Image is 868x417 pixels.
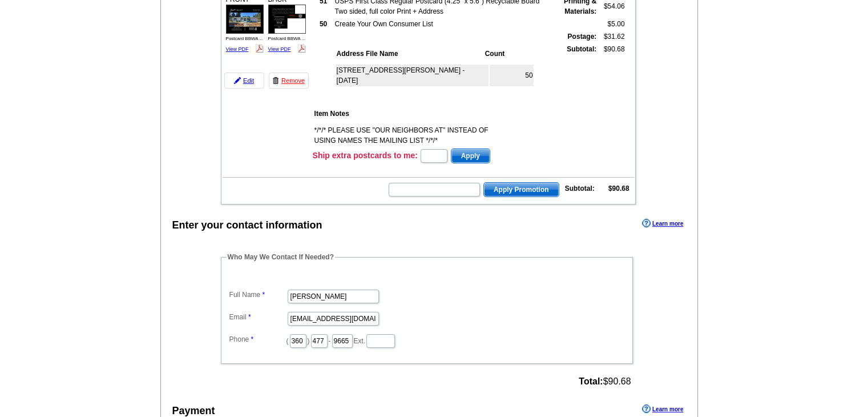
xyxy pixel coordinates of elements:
button: Apply Promotion [483,182,559,197]
strong: Subtotal: [565,185,595,193]
a: Learn more [642,404,683,414]
td: $90.68 [598,43,625,103]
td: [STREET_ADDRESS][PERSON_NAME] - [DATE] [336,65,488,86]
img: pencil-icon.gif [234,77,241,84]
strong: Total: [579,376,603,386]
a: View PDF [268,46,291,52]
button: Apply [451,149,490,163]
td: $5.00 [598,18,625,30]
dd: ( ) - Ext. [227,331,627,349]
strong: Postage: [567,33,596,41]
label: Email [229,312,286,322]
a: Learn more [642,219,683,228]
img: pdf_logo.png [297,44,306,53]
td: Create Your Own Consumer List [334,18,550,30]
a: Edit [224,73,264,89]
label: Phone [229,334,286,344]
div: Enter your contact information [172,218,322,233]
span: Apply Promotion [484,183,559,197]
img: small-thumb.jpg [268,5,306,34]
h3: Ship extra postcards to me: [313,150,418,161]
img: pdf_logo.png [255,44,264,53]
strong: 50 [320,20,327,28]
th: Item Notes [314,108,511,119]
legend: Who May We Contact If Needed? [227,252,335,262]
td: */*/* PLEASE USE "OUR NEIGHBORS AT" INSTEAD OF USING NAMES THE MAILING LIST */*/* [314,125,511,146]
a: Remove [269,73,309,89]
th: Address File Name [336,48,483,59]
strong: Subtotal: [567,45,596,53]
label: Full Name [229,290,286,300]
a: View PDF [226,46,249,52]
span: Apply [451,149,490,163]
strong: $90.68 [608,185,629,193]
th: Count [485,48,534,59]
span: Postcard BBWA ... [268,36,306,41]
img: trashcan-icon.gif [272,77,279,84]
td: $31.62 [598,31,625,42]
span: Postcard BBWA ... [226,36,264,41]
span: $90.68 [579,376,631,387]
td: 50 [490,65,534,86]
img: small-thumb.jpg [226,5,264,34]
